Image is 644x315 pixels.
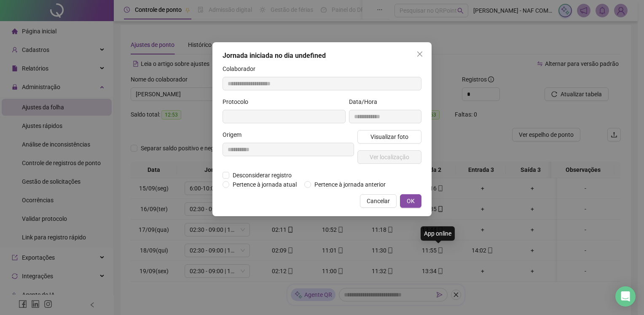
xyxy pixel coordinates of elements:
[223,51,421,61] div: Jornada iniciada no dia undefined
[223,64,261,73] label: Colaborador
[367,196,390,206] span: Cancelar
[360,194,397,208] button: Cancelar
[421,226,455,241] div: App online
[311,180,389,189] span: Pertence à jornada anterior
[223,130,247,139] label: Origem
[413,47,427,61] button: Close
[416,51,423,57] span: close
[349,97,383,106] label: Data/Hora
[615,286,636,307] div: Open Intercom Messenger
[229,180,300,189] span: Pertence à jornada atual
[229,171,295,180] span: Desconsiderar registro
[400,194,421,208] button: OK
[407,196,415,206] span: OK
[370,132,408,141] span: Visualizar foto
[357,150,421,164] button: Ver localização
[223,97,254,106] label: Protocolo
[357,130,421,144] button: Visualizar foto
